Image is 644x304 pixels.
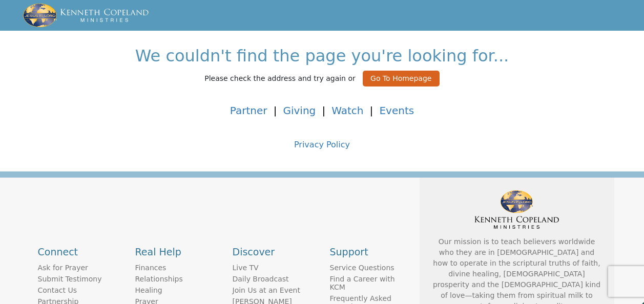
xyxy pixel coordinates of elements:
[233,262,315,273] a: Live TV
[379,104,414,117] a: Events
[294,139,350,151] a: Privacy Policy
[474,190,559,229] img: KCMCenterlineWebUse4ColorBlackText.png
[366,104,377,117] span: |
[135,46,509,66] h1: We couldn't find the page you're looking for...
[38,285,120,296] a: Contact Us
[38,273,120,285] a: Submit Testimony
[23,4,150,27] img: brand
[135,246,217,258] h2: Real Help
[230,104,267,117] a: Partner
[135,273,217,285] a: Relationships
[38,246,120,258] h2: Connect
[318,104,329,117] span: |
[233,285,315,296] a: Join Us at an Event
[233,246,315,258] h2: Discover
[330,246,412,258] h2: Support
[135,262,217,273] a: Finances
[330,273,412,293] a: Find a Career with KCM
[283,104,316,117] a: Giving
[330,262,412,273] a: Service Questions
[38,262,120,273] a: Ask for Prayer
[363,71,440,86] button: Go To Homepage
[331,104,363,117] a: Watch
[135,285,217,296] a: Healing
[201,70,359,88] p: Please check the address and try again or
[270,104,281,117] span: |
[233,273,315,285] a: Daily Broadcast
